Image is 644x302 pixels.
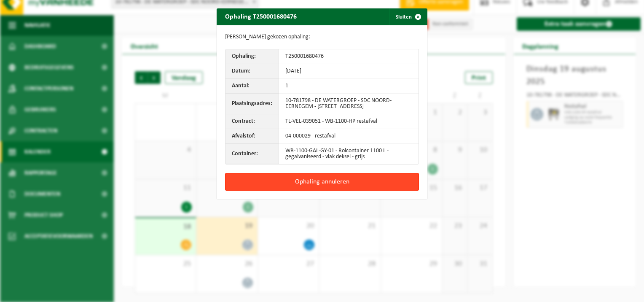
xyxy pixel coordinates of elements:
td: WB-1100-GAL-GY-01 - Rolcontainer 1100 L - gegalvaniseerd - vlak deksel - grijs [279,144,419,164]
p: [PERSON_NAME] gekozen ophaling: [225,34,419,40]
td: 04-000029 - restafval [279,129,419,144]
td: 10-781798 - DE WATERGROEP - SDC NOORD-EERNEGEM - [STREET_ADDRESS] [279,94,419,114]
th: Ophaling: [225,49,279,64]
th: Container: [225,144,279,164]
button: Ophaling annuleren [225,173,419,191]
th: Contract: [225,114,279,129]
th: Plaatsingsadres: [225,94,279,114]
td: 1 [279,79,419,94]
th: Afvalstof: [225,129,279,144]
button: Sluiten [389,8,427,25]
td: T250001680476 [279,49,419,64]
td: [DATE] [279,64,419,79]
th: Aantal: [225,79,279,94]
h2: Ophaling T250001680476 [217,8,305,24]
th: Datum: [225,64,279,79]
td: TL-VEL-039051 - WB-1100-HP restafval [279,114,419,129]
